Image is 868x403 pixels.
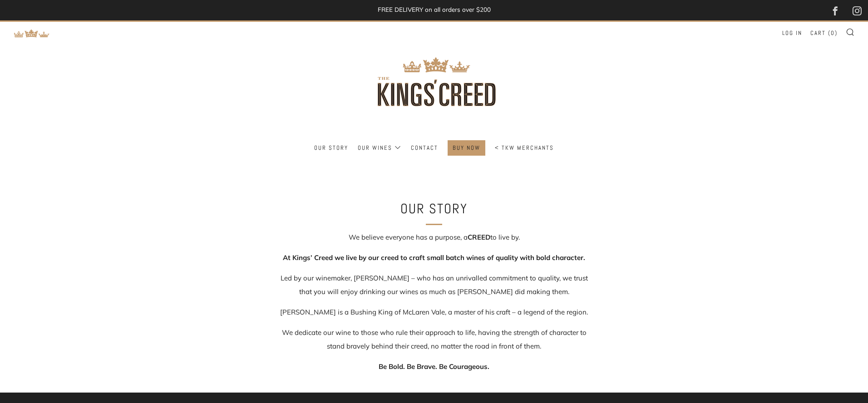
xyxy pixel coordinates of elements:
[280,231,588,244] p: We believe everyone has a purpose, a to live by.
[358,141,401,155] a: Our Wines
[495,141,554,155] a: < TKW Merchants
[280,305,588,319] p: [PERSON_NAME] is a Bushing King of McLaren Vale, a master of his craft – a legend of the region.
[280,271,588,299] p: Led by our winemaker, [PERSON_NAME] – who has an unrivalled commitment to quality, we trust that ...
[411,141,438,155] a: Contact
[14,29,50,38] img: Return to TKW Merchants
[831,29,835,37] span: 0
[810,26,838,40] a: Cart (0)
[283,253,585,262] strong: At Kings’ Creed we live by our creed to craft small batch wines of quality with bold character.
[284,198,584,220] h2: Our story
[468,233,490,241] strong: CREED
[280,326,588,353] p: We dedicate our wine to those who rule their approach to life, having the strength of character t...
[352,22,516,140] img: three kings wine merchants
[314,141,348,155] a: Our Story
[14,28,50,37] a: Return to TKW Merchants
[782,26,802,40] a: Log in
[379,362,489,371] strong: Be Bold. Be Brave. Be Courageous.
[453,141,480,155] a: BUY NOW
